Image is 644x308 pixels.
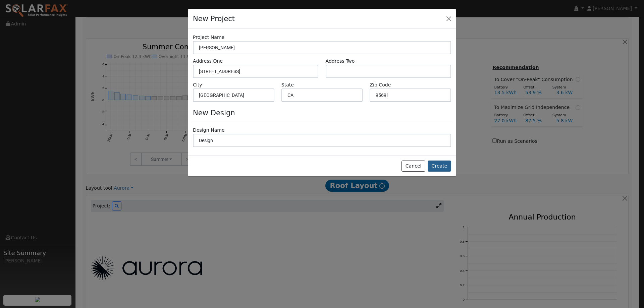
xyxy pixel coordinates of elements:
[326,58,355,65] label: Address Two
[193,58,223,65] label: Address One
[193,13,235,24] h4: New Project
[428,161,451,172] button: Create
[281,81,294,88] label: State
[193,34,224,41] label: Project Name
[193,81,202,88] label: City
[370,81,391,88] label: Zip Code
[193,109,451,117] h4: New Design
[193,127,225,134] label: Design Name
[401,161,425,172] button: Cancel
